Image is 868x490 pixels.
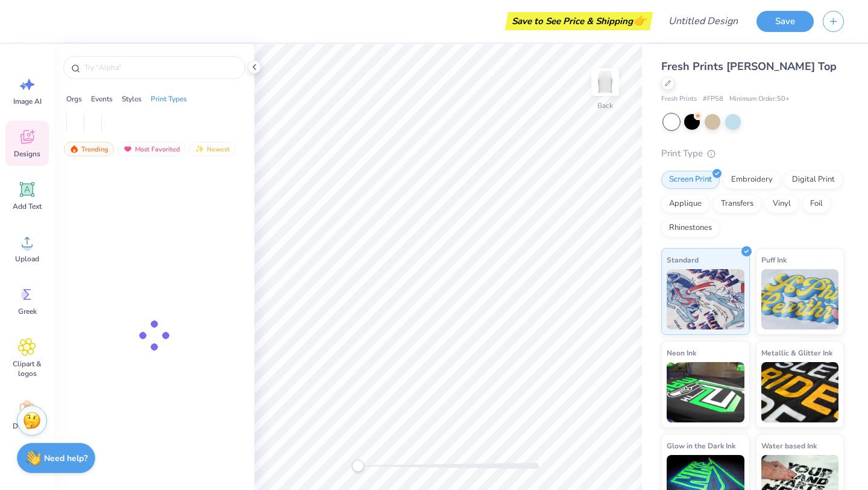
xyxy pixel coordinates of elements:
[765,195,799,213] div: Vinyl
[761,439,817,452] span: Water based Ink
[667,253,699,266] span: Standard
[667,362,744,422] img: Neon Ink
[15,254,39,264] span: Upload
[723,171,781,189] div: Embroidery
[597,100,613,111] div: Back
[195,145,204,153] img: newest.gif
[7,359,47,378] span: Clipart & logos
[756,11,814,32] button: Save
[661,195,709,213] div: Applique
[784,171,843,189] div: Digital Print
[661,147,844,161] div: Print Type
[64,142,114,156] div: Trending
[761,346,832,359] span: Metallic & Glitter Ink
[123,145,133,153] img: most_fav.gif
[703,94,723,104] span: # FP58
[18,307,37,316] span: Greek
[508,12,650,30] div: Save to See Price & Shipping
[661,171,720,189] div: Screen Print
[151,94,187,104] div: Print Types
[593,70,617,94] img: Back
[66,94,82,104] div: Orgs
[189,142,235,156] div: Newest
[13,421,42,431] span: Decorate
[91,94,113,104] div: Events
[802,195,831,213] div: Foil
[83,62,237,74] input: Try "Alpha"
[661,59,837,74] span: Fresh Prints [PERSON_NAME] Top
[44,453,87,464] strong: Need help?
[661,94,697,104] span: Fresh Prints
[667,346,696,359] span: Neon Ink
[761,362,839,422] img: Metallic & Glitter Ink
[667,439,735,452] span: Glow in the Dark Ink
[713,195,761,213] div: Transfers
[761,253,787,266] span: Puff Ink
[667,269,744,329] img: Standard
[13,97,42,106] span: Image AI
[661,219,720,237] div: Rhinestones
[69,145,79,153] img: trending.gif
[118,142,186,156] div: Most Favorited
[13,202,42,211] span: Add Text
[122,94,142,104] div: Styles
[633,13,646,28] span: 👉
[659,9,747,33] input: Untitled Design
[729,94,790,104] span: Minimum Order: 50 +
[14,149,40,159] span: Designs
[352,460,364,472] div: Accessibility label
[761,269,839,329] img: Puff Ink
